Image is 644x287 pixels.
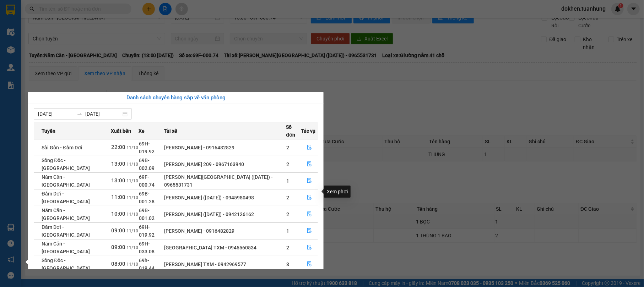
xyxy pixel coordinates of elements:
span: 69H-019.92 [139,224,155,238]
button: file-done [301,242,318,253]
div: [PERSON_NAME][GEOGRAPHIC_DATA] ([DATE]) - 0965531731 [164,173,286,189]
button: file-done [301,259,318,270]
span: Sông Đốc - [GEOGRAPHIC_DATA] [42,158,90,171]
div: [PERSON_NAME] TXM - 0942969577 [164,260,286,268]
span: 11/10 [126,262,138,267]
span: 11/10 [126,178,138,183]
div: [GEOGRAPHIC_DATA] TXM - 0945560534 [164,244,286,252]
b: [PERSON_NAME] [41,5,101,13]
input: Từ ngày [38,110,74,118]
div: [PERSON_NAME] ([DATE]) - 0945980498 [164,194,286,202]
span: 09:00 [111,244,125,250]
span: Xe [139,127,145,135]
span: Đầm Dơi - [GEOGRAPHIC_DATA] [42,224,90,238]
span: 69B-001.02 [139,208,155,221]
span: file-done [307,145,312,150]
button: file-done [301,192,318,203]
div: [PERSON_NAME] ([DATE]) - 0942126162 [164,210,286,218]
span: 69H-033.08 [139,241,155,254]
span: 69h-019.44 [139,258,155,271]
span: 1 [286,228,289,234]
span: Đầm Dơi - [GEOGRAPHIC_DATA] [42,191,90,204]
span: file-done [307,178,312,184]
span: Sài Gòn - Đầm Dơi [42,145,82,150]
button: file-done [301,209,318,220]
span: 11/10 [126,195,138,200]
span: file-done [307,161,312,167]
span: 2 [286,195,289,200]
span: 2 [286,245,289,250]
span: Số đơn [286,123,301,139]
span: file-done [307,261,312,267]
span: 09:00 [111,227,125,234]
span: Tuyến [42,127,55,135]
span: 69B-002.09 [139,158,155,171]
button: file-done [301,159,318,170]
span: environment [41,17,47,23]
span: 11/10 [126,212,138,217]
span: Năm Căn - [GEOGRAPHIC_DATA] [42,208,90,221]
span: swap-right [77,111,82,117]
span: to [77,111,82,117]
span: 22:00 [111,144,125,150]
span: 11/10 [126,228,138,233]
button: file-done [301,175,318,187]
span: Tài xế [164,127,177,135]
span: 69B-001.28 [139,191,155,204]
span: file-done [307,228,312,234]
span: 69F-000.74 [139,174,155,188]
span: 11:00 [111,194,125,200]
span: 11/10 [126,145,138,150]
div: [PERSON_NAME] 209 - 0967163940 [164,160,286,168]
span: phone [41,26,47,32]
span: 2 [286,161,289,167]
span: file-done [307,245,312,250]
span: 3 [286,261,289,267]
div: [PERSON_NAME] - 0916482829 [164,227,286,235]
span: 13:00 [111,177,125,184]
span: file-done [307,211,312,217]
span: 69H-019.92 [139,141,155,154]
div: Danh sách chuyến hàng sắp về văn phòng [34,94,318,102]
div: Xem phơi [324,186,351,198]
span: file-done [307,195,312,200]
span: 08:00 [111,261,125,267]
span: Tác vụ [301,127,315,135]
li: 02839.63.63.63 [3,24,135,33]
input: Đến ngày [85,110,121,118]
span: 1 [286,178,289,184]
li: 85 [PERSON_NAME] [3,16,135,24]
span: 10:00 [111,211,125,217]
span: Xuất bến [111,127,131,135]
span: 11/10 [126,162,138,167]
span: Năm Căn - [GEOGRAPHIC_DATA] [42,174,90,188]
div: [PERSON_NAME] - 0916482829 [164,144,286,151]
span: 2 [286,211,289,217]
button: file-done [301,142,318,153]
span: 13:00 [111,161,125,167]
button: file-done [301,225,318,237]
span: Năm Căn - [GEOGRAPHIC_DATA] [42,241,90,254]
span: Sông Đốc - [GEOGRAPHIC_DATA] [42,258,90,271]
span: 2 [286,145,289,150]
span: 11/10 [126,245,138,250]
b: GỬI : VP Cần Thơ [3,44,79,56]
